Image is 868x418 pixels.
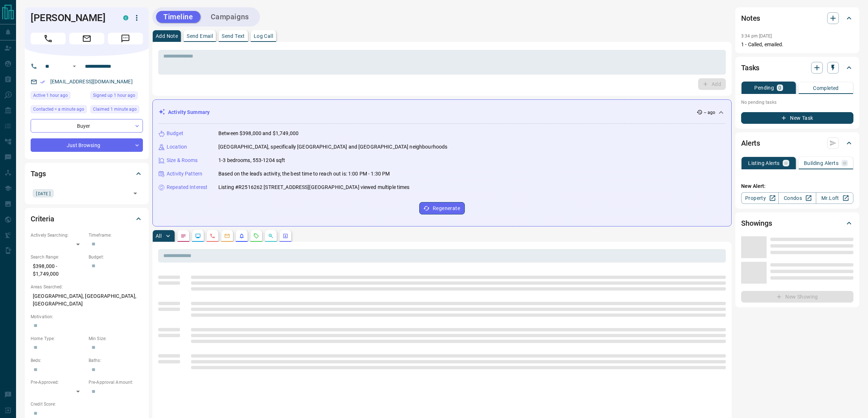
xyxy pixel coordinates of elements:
p: Activity Summary [168,109,210,116]
div: condos.ca [123,15,128,20]
svg: Listing Alerts [239,233,245,239]
svg: Emails [224,233,230,239]
a: Mr.Loft [816,192,853,204]
h2: Notes [741,12,760,24]
div: Criteria [31,210,143,228]
p: Send Text [222,33,245,39]
button: Timeline [156,11,201,23]
span: Active 1 hour ago [33,92,68,99]
button: New Task [741,112,853,124]
span: Claimed 1 minute ago [93,106,137,113]
p: [GEOGRAPHIC_DATA], [GEOGRAPHIC_DATA], [GEOGRAPHIC_DATA] [31,290,143,310]
p: No pending tasks [741,97,853,108]
div: Just Browsing [31,138,143,152]
p: $398,000 - $1,749,000 [31,260,85,280]
span: Signed up 1 hour ago [93,92,135,99]
p: 1 - Called, emailed. [741,41,853,48]
div: Tags [31,165,143,182]
p: Size & Rooms [167,157,198,164]
svg: Opportunities [268,233,274,239]
button: Open [70,62,79,71]
svg: Email Verified [40,79,45,84]
p: Budget [167,130,183,137]
div: Wed Aug 13 2025 [90,105,143,115]
p: Pre-Approved: [31,379,85,386]
h2: Showings [741,217,772,229]
p: Listing #R2516262 [STREET_ADDRESS][GEOGRAPHIC_DATA] viewed multiple times [218,184,410,191]
p: Min Size: [89,335,143,342]
p: New Alert: [741,182,853,190]
p: Pending [754,85,774,90]
p: Baths: [89,357,143,364]
p: Home Type: [31,335,85,342]
div: Showings [741,214,853,232]
p: Motivation: [31,313,143,320]
div: Wed Aug 13 2025 [31,105,87,115]
span: [DATE] [35,190,51,197]
p: Budget: [89,254,143,260]
h1: [PERSON_NAME] [31,12,112,24]
span: Contacted < a minute ago [33,106,84,113]
div: Alerts [741,134,853,152]
div: Buyer [31,119,143,133]
svg: Agent Actions [283,233,288,239]
p: Building Alerts [804,161,838,166]
p: Send Email [187,33,213,39]
p: Credit Score: [31,401,143,407]
div: Activity Summary-- ago [159,106,725,119]
p: Location [167,143,187,151]
p: [GEOGRAPHIC_DATA], specifically [GEOGRAPHIC_DATA] and [GEOGRAPHIC_DATA] neighbourhoods [218,143,447,151]
h2: Alerts [741,137,760,149]
span: Email [69,33,104,44]
div: Wed Aug 13 2025 [90,91,143,102]
p: Log Call [254,33,273,39]
p: 3:34 pm [DATE] [741,33,772,39]
svg: Lead Browsing Activity [195,233,201,239]
p: 0 [778,85,781,90]
p: Search Range: [31,254,85,260]
p: Areas Searched: [31,284,143,290]
p: All [156,233,161,238]
p: Between $398,000 and $1,749,000 [218,130,299,137]
p: Repeated Interest [167,184,207,191]
span: Call [31,33,66,44]
a: Property [741,192,779,204]
p: -- ago [704,109,715,116]
p: 1-3 bedrooms, 553-1204 sqft [218,157,285,164]
p: Timeframe: [89,232,143,238]
p: Actively Searching: [31,232,85,238]
svg: Calls [210,233,215,239]
svg: Requests [253,233,259,239]
p: Beds: [31,357,85,364]
div: Tasks [741,59,853,76]
p: Add Note [156,33,178,39]
h2: Criteria [31,213,54,225]
div: Notes [741,9,853,27]
p: Listing Alerts [748,161,780,166]
p: Completed [813,86,839,91]
p: Based on the lead's activity, the best time to reach out is: 1:00 PM - 1:30 PM [218,170,390,178]
button: Open [130,188,140,198]
h2: Tags [31,168,46,180]
button: Regenerate [419,202,465,214]
svg: Notes [180,233,186,239]
div: Wed Aug 13 2025 [31,91,87,102]
p: Pre-Approval Amount: [89,379,143,386]
a: Condos [778,192,816,204]
a: [EMAIL_ADDRESS][DOMAIN_NAME] [50,79,133,84]
p: Activity Pattern [167,170,202,178]
button: Campaigns [203,11,256,23]
span: Message [108,33,143,44]
h2: Tasks [741,62,759,74]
